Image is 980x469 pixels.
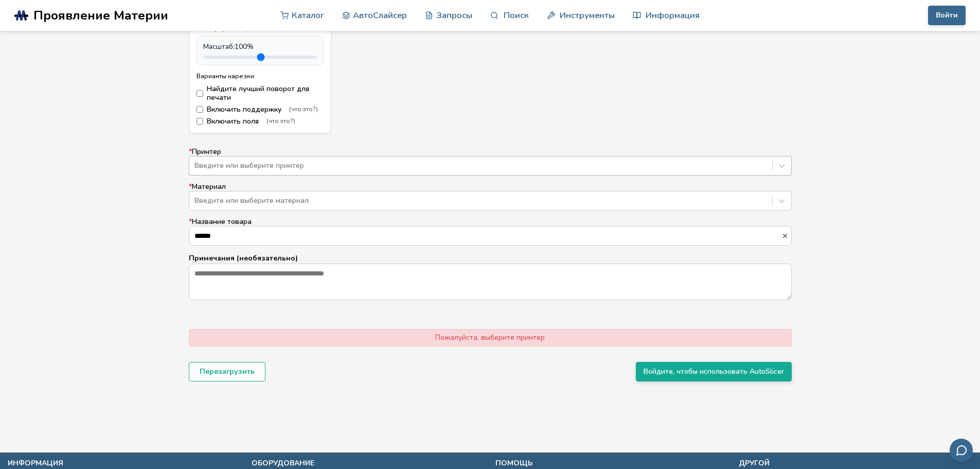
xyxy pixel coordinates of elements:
input: *МатериалВведите или выберите материал [194,197,197,205]
font: Войти [936,10,958,20]
font: Принтер [192,147,221,157]
textarea: Примечания (необязательно) [189,264,791,299]
font: Включить поля [207,116,259,126]
input: *Название товара [189,227,781,245]
font: Перезагрузить [200,367,255,376]
font: Войдите, чтобы использовать AutoSlicer [644,367,784,376]
font: (что это?) [289,105,318,113]
font: помощь [495,458,532,468]
font: Включить поддержку [207,105,281,114]
font: Материал [192,182,226,192]
font: Варианты нарезки: [197,72,256,80]
button: *Название товара [781,232,791,239]
button: Отправить отзыв по электронной почте [950,439,973,462]
font: Пожалуйста, выберите принтер [435,333,545,342]
button: Войти [928,6,966,25]
font: % [247,42,254,51]
font: Название товара [192,217,252,227]
font: Масштаб: [203,42,235,51]
font: Каталог [292,9,324,21]
font: другой [739,458,770,468]
input: Включить поддержку(что это?) [197,106,203,113]
font: (что это?) [266,117,295,125]
button: Перезагрузить [189,362,265,381]
font: Найдите лучший поворот для печати [207,84,309,102]
font: оборудование [252,458,314,468]
font: Информация [646,9,700,21]
input: Включить поля(что это?) [197,118,203,125]
font: Примечания (необязательно) [189,253,298,263]
font: Поиск [504,9,529,21]
input: *ПринтерВведите или выберите принтер [194,162,197,170]
font: Инструменты [560,9,615,21]
font: 100 [235,42,247,51]
font: Проявление Материи [33,7,168,24]
button: Войдите, чтобы использовать AutoSlicer [636,362,792,381]
input: Найдите лучший поворот для печати [197,90,203,97]
font: информация [8,458,63,468]
font: Запросы [436,9,472,21]
font: АвтоСлайсер [353,9,407,21]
